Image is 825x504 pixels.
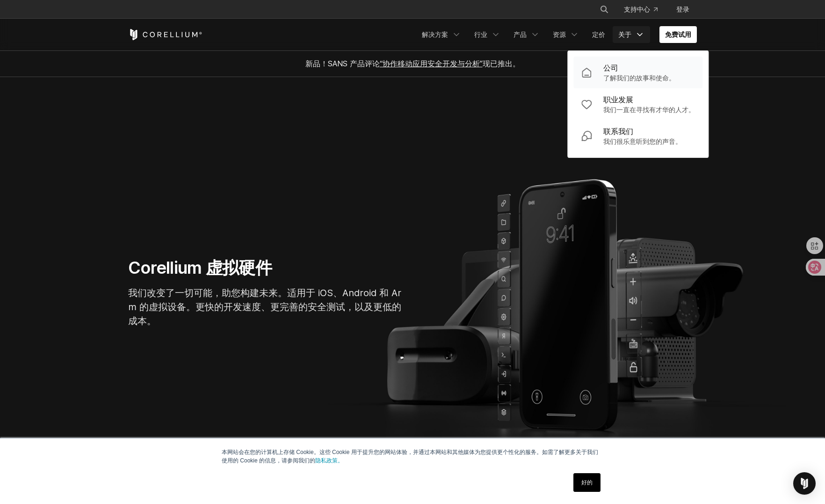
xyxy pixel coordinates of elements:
[588,1,697,18] div: 导航菜单
[315,457,343,464] a: 隐私政策。
[618,30,631,38] font: 关于
[416,26,697,43] div: 导航菜单
[793,472,816,495] div: Open Intercom Messenger
[592,30,605,38] font: 定价
[573,88,702,120] a: 职业发展 我们一直在寻找有才华的人才。
[305,59,380,68] font: 新品！SANS 产品评论
[128,287,401,327] font: 我们改变了一切可能，助您构建未来。适用于 iOS、Android 和 Arm 的虚拟设备。更快的开发速度、更完善的安全测试，以及更低的成本。
[665,30,691,38] font: 免费试用
[128,257,272,278] font: Corellium 虚拟硬件
[624,5,650,13] font: 支持中心
[573,473,601,492] a: 好的
[603,63,618,72] font: 公司
[128,29,203,40] a: 科雷利姆之家
[603,95,633,104] font: 职业发展
[581,479,593,486] font: 好的
[603,137,682,145] font: 我们很乐意听到您的声音。
[422,30,448,38] font: 解决方案
[596,1,613,18] button: 搜索
[573,57,702,88] a: 公司 了解我们的故事和使命。
[514,30,527,38] font: 产品
[603,74,675,82] font: 了解我们的故事和使命。
[603,127,633,136] font: 联系我们
[474,30,487,38] font: 行业
[483,59,520,68] font: 现已推出。
[676,5,689,13] font: 登录
[553,30,566,38] font: 资源
[222,449,598,464] font: 本网站会在您的计算机上存储 Cookie。这些 Cookie 用于提升您的网站体验，并通过本网站和其他媒体为您提供更个性化的服务。如需了解更多关于我们使用的 Cookie 的信息，请参阅我们的
[603,106,695,114] font: 我们一直在寻找有才华的人才。
[380,59,483,68] a: “协作移动应用安全开发与分析”
[573,120,702,152] a: 联系我们 我们很乐意听到您的声音。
